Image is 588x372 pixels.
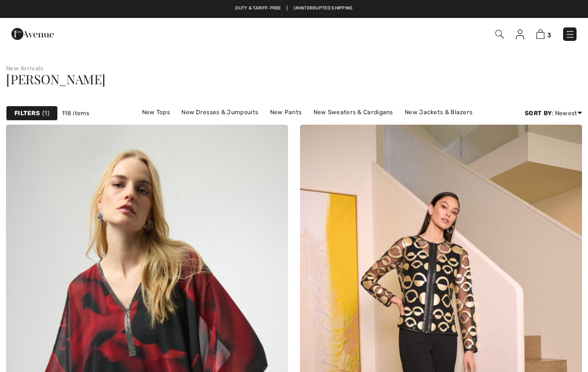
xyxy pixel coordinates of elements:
[565,29,575,39] img: Menu
[536,28,551,40] a: 3
[11,28,54,38] a: 1ère Avenue
[536,29,545,39] img: Shopping Bag
[525,109,582,118] div: : Newest
[6,70,106,88] span: [PERSON_NAME]
[516,29,524,39] img: My Info
[300,119,357,132] a: New Outerwear
[14,109,40,118] strong: Filters
[176,106,263,119] a: New Dresses & Jumpsuits
[495,30,504,38] img: Search
[258,119,299,132] a: New Skirts
[6,65,44,72] a: New Arrivals
[308,106,398,119] a: New Sweaters & Cardigans
[137,106,175,119] a: New Tops
[400,106,477,119] a: New Jackets & Blazers
[547,31,551,39] span: 3
[11,24,54,44] img: 1ère Avenue
[525,110,552,117] strong: Sort By
[265,106,307,119] a: New Pants
[42,109,49,118] span: 1
[62,109,90,118] span: 118 items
